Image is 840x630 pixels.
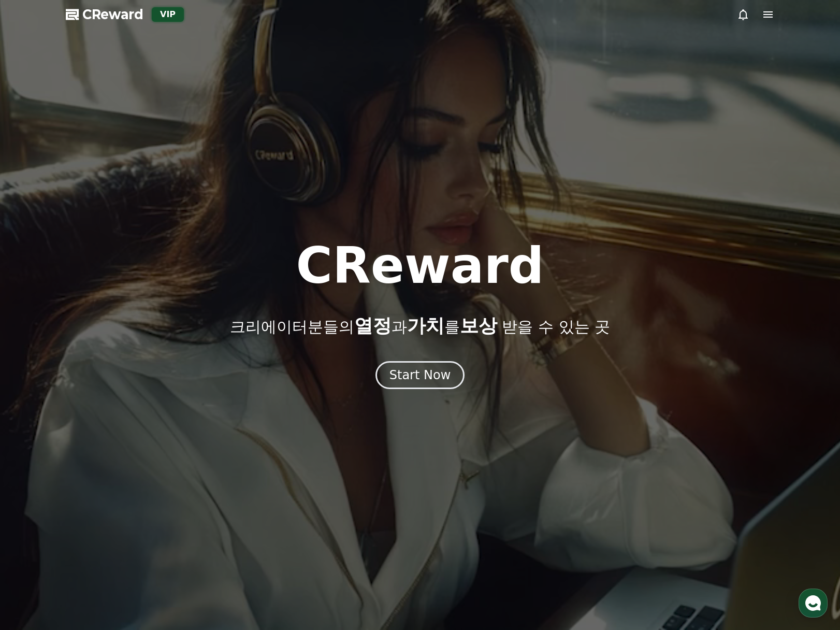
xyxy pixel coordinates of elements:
div: Start Now [389,367,451,383]
a: CReward [66,6,143,23]
a: Start Now [375,371,465,381]
div: VIP [152,7,184,22]
h1: CReward [296,241,544,291]
span: 가치 [407,315,444,336]
p: 크리에이터분들의 과 를 받을 수 있는 곳 [230,316,610,336]
span: 보상 [460,315,497,336]
span: 열정 [354,315,392,336]
span: CReward [82,6,143,23]
button: Start Now [375,361,465,389]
